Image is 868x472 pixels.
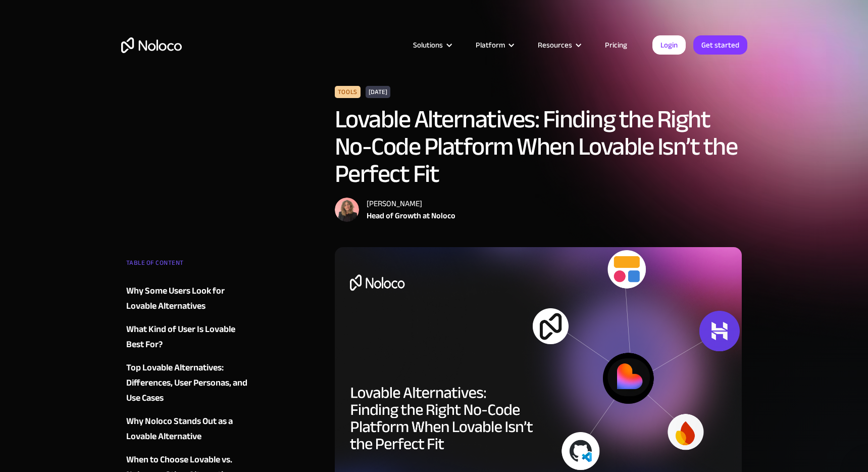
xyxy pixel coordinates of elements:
[413,38,443,52] div: Solutions
[126,414,248,444] a: Why Noloco Stands Out as a Lovable Alternative
[476,38,505,52] div: Platform
[335,106,742,187] h1: Lovable Alternatives: Finding the Right No-Code Platform When Lovable Isn’t the Perfect Fit
[463,38,525,52] div: Platform
[126,284,248,314] a: Why Some Users Look for Lovable Alternatives
[126,255,248,275] div: TABLE OF CONTENT
[693,35,747,55] a: Get started
[400,38,463,52] div: Solutions
[592,38,640,52] a: Pricing
[126,360,248,406] a: Top Lovable Alternatives: Differences, User Personas, and Use Cases‍
[525,38,592,52] div: Resources
[126,322,248,352] a: What Kind of User Is Lovable Best For?
[367,210,455,222] div: Head of Growth at Noloco
[121,37,182,53] a: home
[652,35,686,55] a: Login
[538,38,572,52] div: Resources
[367,198,455,210] div: [PERSON_NAME]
